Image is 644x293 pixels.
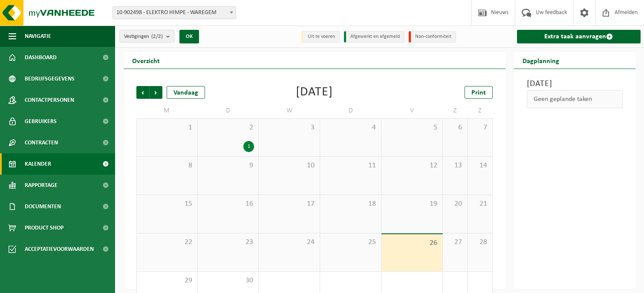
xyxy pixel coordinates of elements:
span: Contactpersonen [25,89,74,111]
span: 7 [472,123,488,132]
span: Bedrijfsgegevens [25,68,75,89]
td: Z [443,103,468,118]
span: Print [471,89,486,96]
div: Geen geplande taken [527,90,623,108]
span: 14 [472,161,488,170]
a: Extra taak aanvragen [517,30,641,43]
span: Dashboard [25,47,57,68]
span: Vorige [136,86,149,99]
span: 10 [263,161,315,170]
span: 12 [386,161,438,170]
span: 19 [386,199,438,209]
span: 27 [447,238,463,247]
li: Uit te voeren [301,31,340,43]
div: Vandaag [167,86,205,99]
span: Vestigingen [124,30,163,43]
td: W [259,103,320,118]
span: 18 [324,199,377,209]
span: Acceptatievoorwaarden [25,238,94,260]
span: 9 [202,161,254,170]
span: 10-902498 - ELEKTRO HIMPE - WAREGEM [113,6,236,19]
li: Non-conformiteit [409,31,456,43]
button: Vestigingen(2/2) [119,30,174,43]
span: Volgende [150,86,162,99]
span: 6 [447,123,463,132]
span: 26 [386,238,438,248]
span: Navigatie [25,26,51,47]
a: Print [465,86,493,99]
span: 2 [202,123,254,132]
span: Gebruikers [25,111,57,132]
span: Contracten [25,132,58,153]
span: Rapportage [25,175,58,196]
td: Z [468,103,493,118]
span: 15 [141,199,193,209]
span: 25 [324,238,377,247]
td: D [320,103,381,118]
span: 3 [263,123,315,132]
span: 30 [202,276,254,285]
span: Kalender [25,153,51,175]
li: Afgewerkt en afgemeld [344,31,404,43]
span: 21 [472,199,488,209]
span: 8 [141,161,193,170]
span: 23 [202,238,254,247]
span: 10-902498 - ELEKTRO HIMPE - WAREGEM [113,7,236,19]
span: 29 [141,276,193,285]
td: V [381,103,443,118]
span: 4 [324,123,377,132]
span: 5 [386,123,438,132]
span: 22 [141,238,193,247]
span: 16 [202,199,254,209]
div: 1 [243,141,254,152]
h3: [DATE] [527,78,623,90]
button: OK [179,30,199,43]
td: M [136,103,198,118]
span: 28 [472,238,488,247]
h2: Dagplanning [514,52,568,69]
span: 11 [324,161,377,170]
h2: Overzicht [124,52,168,69]
div: [DATE] [296,86,333,99]
span: 24 [263,238,315,247]
span: 1 [141,123,193,132]
td: D [198,103,259,118]
count: (2/2) [151,34,163,39]
span: 20 [447,199,463,209]
span: 13 [447,161,463,170]
span: Product Shop [25,217,64,238]
span: Documenten [25,196,61,217]
span: 17 [263,199,315,209]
